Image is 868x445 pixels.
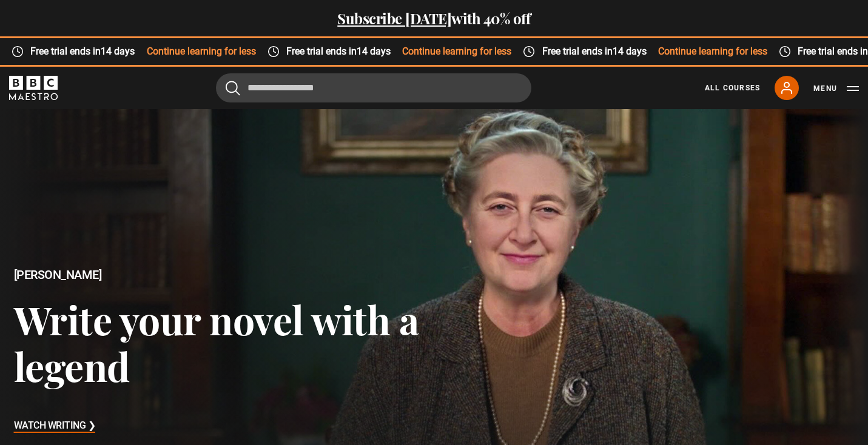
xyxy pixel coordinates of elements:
[255,44,511,59] div: Continue learning for less
[14,417,96,435] h3: Watch Writing ❯
[355,45,389,57] time: 14 days
[611,45,645,57] time: 14 days
[216,73,531,102] input: Search
[337,8,451,28] a: Subscribe [DATE]
[14,296,434,390] h3: Write your novel with a legend
[23,44,146,59] span: Free trial ends in
[100,45,134,57] time: 14 days
[510,44,766,59] div: Continue learning for less
[534,44,657,59] span: Free trial ends in
[278,44,401,59] span: Free trial ends in
[9,76,58,100] svg: BBC Maestro
[705,82,760,93] a: All Courses
[226,80,240,95] button: Submit the search query
[813,82,859,95] button: Toggle navigation
[14,268,434,282] h2: [PERSON_NAME]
